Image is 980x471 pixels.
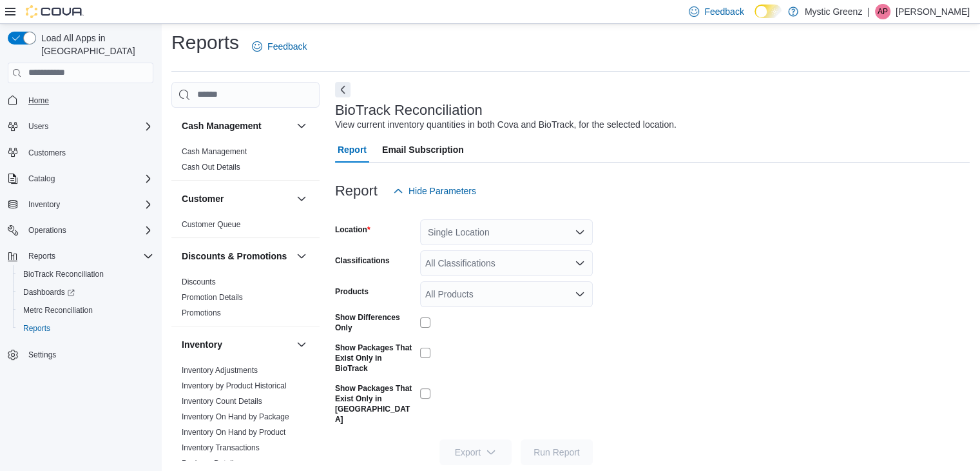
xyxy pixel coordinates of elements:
[182,192,224,205] h3: Customer
[182,250,291,263] button: Discounts & Promotions
[28,148,66,158] span: Customers
[23,171,153,186] span: Catalog
[335,118,677,132] div: View current inventory quantities in both Cova and BioTrack, for the selected location.
[805,4,862,19] p: Mystic Greenz
[18,285,80,300] a: Dashboards
[182,381,287,390] a: Inventory by Product Historical
[23,223,153,238] span: Operations
[23,92,153,108] span: Home
[171,30,239,55] h1: Reports
[575,289,585,299] button: Open list of options
[754,5,782,18] input: Dark Mode
[338,137,367,163] span: Report
[182,428,285,437] a: Inventory On Hand by Product
[18,266,109,282] a: BioTrack Reconciliation
[3,221,159,239] button: Operations
[875,4,890,19] div: Andria Perry
[18,321,153,336] span: Reports
[182,338,291,351] button: Inventory
[18,321,55,336] a: Reports
[182,277,216,287] span: Discounts
[13,319,159,337] button: Reports
[28,121,48,132] span: Users
[3,247,159,265] button: Reports
[182,381,287,391] span: Inventory by Product Historical
[3,91,159,110] button: Home
[171,217,320,237] div: Customer
[18,285,153,300] span: Dashboards
[182,397,262,406] a: Inventory Count Details
[23,197,65,212] button: Inventory
[182,192,291,205] button: Customer
[182,365,258,376] span: Inventory Adjustments
[8,86,153,398] nav: Complex example
[294,191,309,206] button: Customer
[267,40,307,53] span: Feedback
[23,145,153,161] span: Customers
[447,439,504,465] span: Export
[3,143,159,162] button: Customers
[23,119,153,134] span: Users
[878,4,888,19] span: AP
[28,95,49,106] span: Home
[575,258,585,268] button: Open list of options
[182,443,260,452] a: Inventory Transactions
[294,118,309,134] button: Cash Management
[335,383,415,425] label: Show Packages That Exist Only in [GEOGRAPHIC_DATA]
[182,443,260,453] span: Inventory Transactions
[704,5,744,18] span: Feedback
[182,146,247,157] span: Cash Management
[335,312,415,333] label: Show Differences Only
[23,171,60,186] button: Catalog
[182,412,289,421] a: Inventory On Hand by Package
[182,338,222,351] h3: Inventory
[335,82,351,97] button: Next
[3,117,159,135] button: Users
[18,266,153,282] span: BioTrack Reconciliation
[335,183,378,199] h3: Report
[533,446,580,459] span: Run Report
[26,5,84,18] img: Cova
[182,293,243,302] a: Promotion Details
[182,292,243,303] span: Promotion Details
[335,256,390,266] label: Classifications
[3,345,159,364] button: Settings
[382,137,464,163] span: Email Subscription
[294,248,309,264] button: Discounts & Promotions
[575,227,585,237] button: Open list of options
[23,145,71,161] a: Customers
[23,287,75,297] span: Dashboards
[171,274,320,326] div: Discounts & Promotions
[182,308,221,318] span: Promotions
[294,337,309,352] button: Inventory
[182,220,240,229] a: Customer Queue
[13,301,159,319] button: Metrc Reconciliation
[182,219,240,230] span: Customer Queue
[23,269,104,279] span: BioTrack Reconciliation
[182,163,240,172] a: Cash Out Details
[18,303,98,318] a: Metrc Reconciliation
[182,250,287,263] h3: Discounts & Promotions
[335,286,369,297] label: Products
[28,350,56,360] span: Settings
[896,4,970,19] p: [PERSON_NAME]
[182,459,238,468] a: Package Details
[23,347,61,363] a: Settings
[171,144,320,180] div: Cash Management
[23,197,153,212] span: Inventory
[23,119,53,134] button: Users
[439,439,512,465] button: Export
[182,366,258,375] a: Inventory Adjustments
[3,195,159,214] button: Inventory
[23,93,54,108] a: Home
[23,346,153,363] span: Settings
[3,170,159,188] button: Catalog
[521,439,593,465] button: Run Report
[335,103,483,118] h3: BioTrack Reconciliation
[182,277,216,286] a: Discounts
[18,303,153,318] span: Metrc Reconciliation
[182,119,291,132] button: Cash Management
